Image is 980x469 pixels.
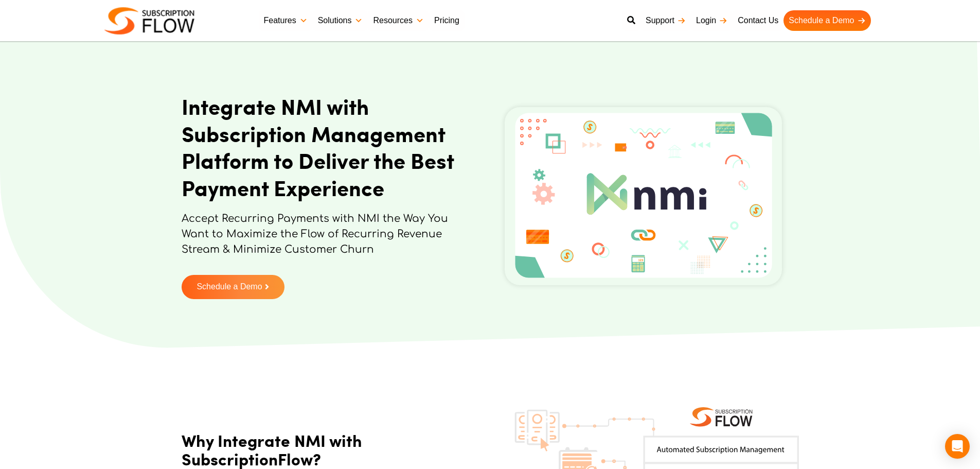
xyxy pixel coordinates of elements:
a: Support [640,10,691,31]
a: Login [691,10,733,31]
a: Contact Us [733,10,783,31]
a: Resources [368,10,429,31]
img: Subscriptionflow [104,7,194,34]
a: Schedule a Demo [182,275,284,299]
h1: Integrate NMI with Subscription Management Platform to Deliver the Best Payment Experience [182,93,462,201]
h2: Why Integrate NMI with SubscriptionFlow? [182,431,477,469]
a: Schedule a Demo [783,10,870,31]
a: Solutions [313,10,368,31]
p: Accept Recurring Payments with NMI the Way You Want to Maximize the Flow of Recurring Revenue Str... [182,211,462,268]
div: Open Intercom Messenger [945,434,970,459]
span: Schedule a Demo [197,283,262,291]
a: Features [259,10,313,31]
a: Pricing [429,10,465,31]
